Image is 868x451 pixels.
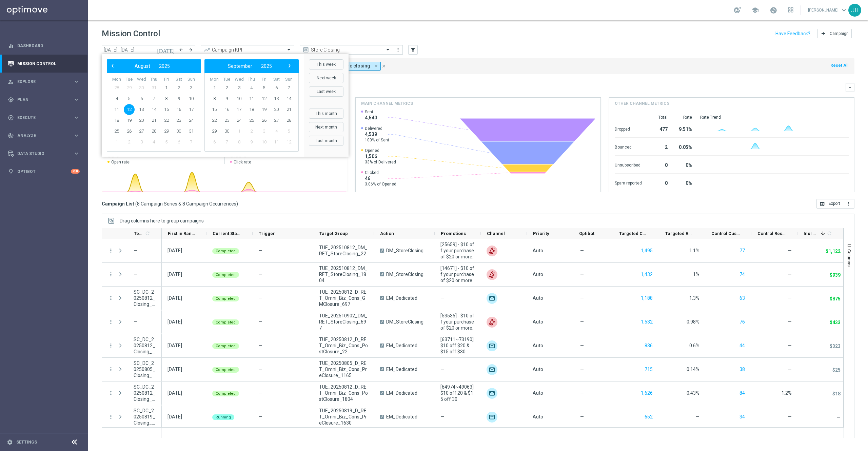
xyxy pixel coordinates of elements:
[108,271,114,277] button: more_vert
[246,126,257,137] span: 2
[8,37,80,55] div: Dashboard
[111,115,122,126] span: 18
[739,389,746,397] button: 84
[108,62,196,71] bs-datepicker-navigation-view: ​ ​ ​
[102,201,238,207] h3: Campaign List
[8,55,80,73] div: Mission Control
[161,82,172,93] span: 1
[487,246,497,256] img: Direct Mail - Source4
[676,177,692,188] div: 0%
[365,126,389,131] span: Delivered
[124,93,135,104] span: 5
[173,126,184,137] span: 30
[111,159,130,165] span: Open rate
[159,63,170,69] span: 2025
[259,93,270,104] span: 12
[259,115,270,126] span: 26
[258,77,270,82] th: weekday
[739,294,746,302] button: 63
[365,137,389,143] span: 100% of Sent
[650,159,668,170] div: 0
[111,137,122,148] span: 1
[848,85,852,90] i: keyboard_arrow_down
[365,131,389,137] span: 4,539
[830,62,849,69] button: Reset All
[309,86,343,97] button: Last week
[17,116,73,120] span: Execute
[144,230,150,237] span: Calculate column
[395,47,401,53] i: more_vert
[7,43,80,48] button: equalizer Dashboard
[246,82,257,93] span: 4
[157,47,175,53] i: [DATE]
[136,93,147,104] span: 6
[160,77,173,82] th: weekday
[380,296,384,300] span: A
[73,96,80,103] i: keyboard_arrow_right
[7,61,80,66] button: Mission Control
[676,141,692,152] div: 0.05%
[676,123,692,134] div: 9.51%
[124,104,135,115] span: 12
[271,93,282,104] span: 13
[826,230,832,237] span: Calculate column
[234,115,244,126] span: 24
[236,201,238,207] span: )
[223,62,257,71] button: September
[161,93,172,104] span: 8
[221,137,232,148] span: 7
[134,231,144,236] span: Templates
[246,93,257,104] span: 11
[820,201,825,207] i: open_in_browser
[848,4,861,17] div: JB
[221,126,232,137] span: 30
[209,82,220,93] span: 1
[108,61,117,70] span: ‹
[8,115,14,121] i: play_circle_outline
[173,82,184,93] span: 2
[259,82,270,93] span: 5
[111,104,122,115] span: 11
[283,82,294,93] span: 7
[380,415,384,419] span: A
[71,169,80,174] div: +10
[17,55,80,73] a: Mission Control
[386,319,423,325] span: DM_StoreClosing
[650,123,668,134] div: 477
[234,137,244,148] span: 8
[380,272,384,276] span: A
[186,104,197,115] span: 17
[7,151,80,156] div: Data Studio keyboard_arrow_right
[149,82,159,93] span: 31
[73,150,80,157] i: keyboard_arrow_right
[410,47,416,53] i: filter_alt
[386,271,423,277] span: DM_StoreClosing
[640,247,653,255] button: 1,495
[380,249,384,253] span: A
[827,231,832,236] i: refresh
[173,137,184,148] span: 6
[149,126,159,137] span: 28
[111,93,122,104] span: 4
[137,201,236,207] span: 8 Campaign Series & 8 Campaign Occurrences
[173,93,184,104] span: 9
[309,73,343,83] button: Next week
[108,295,114,301] i: more_vert
[179,47,183,52] i: arrow_back
[8,151,73,157] div: Data Studio
[8,133,73,139] div: Analyze
[17,37,80,55] a: Dashboard
[228,63,252,69] span: September
[283,115,294,126] span: 28
[161,137,172,148] span: 5
[186,45,195,55] button: arrow_forward
[644,413,653,421] button: 652
[161,115,172,126] span: 22
[615,141,642,152] div: Bounced
[17,98,73,102] span: Plan
[386,248,423,254] span: DM_StoreClosing
[487,317,497,328] img: Direct Mail - Source4
[259,137,270,148] span: 10
[615,159,642,170] div: Unsubscribed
